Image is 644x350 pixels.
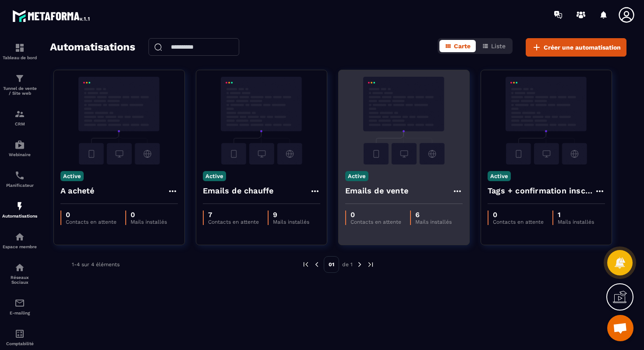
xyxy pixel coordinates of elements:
[2,102,37,133] a: formationformationCRM
[23,23,99,30] div: Domaine: [DOMAIN_NAME]
[477,40,511,52] button: Liste
[2,275,37,285] p: Réseaux Sociaux
[2,291,37,322] a: emailemailE-mailing
[12,8,91,24] img: logo
[60,185,95,197] h4: A acheté
[313,261,321,268] img: prev
[2,121,37,126] p: CRM
[493,211,544,219] p: 0
[345,185,408,197] h4: Emails de vente
[2,244,37,249] p: Espace membre
[356,261,364,268] img: next
[345,171,368,181] p: Active
[66,211,117,219] p: 0
[203,185,273,197] h4: Emails de chauffe
[203,171,226,181] p: Active
[273,211,309,219] p: 9
[14,109,25,119] img: formation
[342,261,353,268] p: de 1
[345,77,463,164] img: automation-background
[415,219,452,225] p: Mails installés
[415,211,452,219] p: 6
[14,298,25,308] img: email
[14,23,21,30] img: website_grey.svg
[2,164,37,194] a: schedulerschedulerPlanificateur
[14,201,25,211] img: automations
[14,170,25,181] img: scheduler
[109,52,134,57] div: Mots-clés
[350,219,401,225] p: Contacts en attente
[131,219,167,225] p: Mails installés
[2,214,37,218] p: Automatisations
[2,256,37,291] a: social-networksocial-networkRéseaux Sociaux
[2,86,37,96] p: Tunnel de vente / Site web
[454,43,471,50] span: Carte
[131,211,167,219] p: 0
[99,51,106,58] img: tab_keywords_by_traffic_grey.svg
[14,139,25,150] img: automations
[544,43,621,52] span: Créer une automatisation
[491,43,506,50] span: Liste
[2,311,37,315] p: E-mailing
[324,256,339,273] p: 01
[2,67,37,102] a: formationformationTunnel de vente / Site web
[2,194,37,225] a: automationsautomationsAutomatisations
[14,43,25,53] img: formation
[35,51,42,58] img: tab_domain_overview_orange.svg
[2,152,37,157] p: Webinaire
[14,14,21,21] img: logo_orange.svg
[2,225,37,256] a: automationsautomationsEspace membre
[2,133,37,164] a: automationsautomationsWebinaire
[72,261,120,268] p: 1-4 sur 4 éléments
[14,329,25,339] img: accountant
[488,185,594,197] h4: Tags + confirmation inscription
[302,261,310,268] img: prev
[2,36,37,67] a: formationformationTableau de bord
[208,219,259,225] p: Contacts en attente
[367,261,375,268] img: next
[2,55,37,60] p: Tableau de bord
[14,262,25,273] img: social-network
[50,38,135,57] h2: Automatisations
[45,52,67,57] div: Domaine
[2,341,37,346] p: Comptabilité
[493,219,544,225] p: Contacts en attente
[439,40,476,52] button: Carte
[273,219,309,225] p: Mails installés
[66,219,117,225] p: Contacts en attente
[558,219,594,225] p: Mails installés
[203,77,320,164] img: automation-background
[60,77,178,164] img: automation-background
[526,38,626,57] button: Créer une automatisation
[208,211,259,219] p: 7
[350,211,401,219] p: 0
[488,171,511,181] p: Active
[607,315,633,341] a: Ouvrir le chat
[2,183,37,188] p: Planificateur
[14,73,25,84] img: formation
[60,171,84,181] p: Active
[25,14,43,21] div: v 4.0.25
[558,211,594,219] p: 1
[488,77,605,164] img: automation-background
[14,232,25,242] img: automations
